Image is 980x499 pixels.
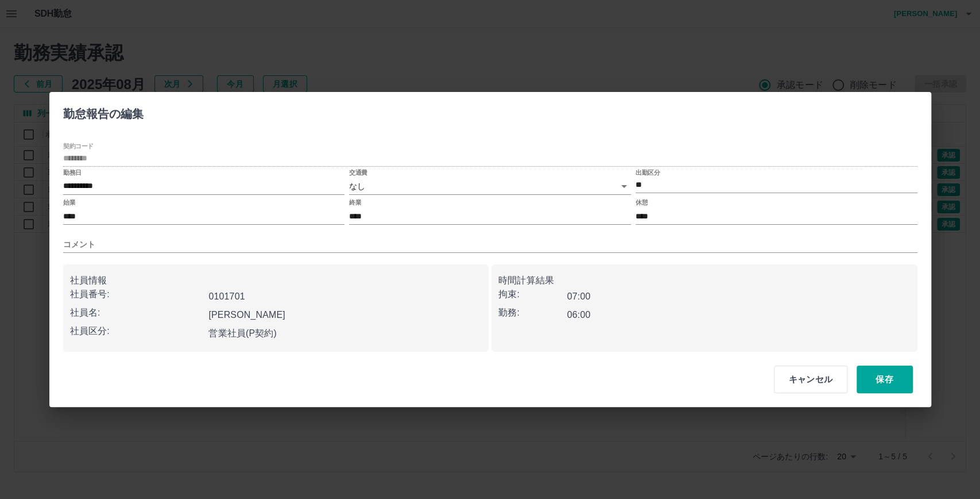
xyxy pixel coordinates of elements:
button: キャンセル [774,366,847,393]
p: 拘束: [498,287,567,301]
label: 始業 [63,198,75,207]
label: 休憩 [636,198,648,207]
p: 社員名: [70,306,204,320]
label: 出勤区分 [636,168,660,176]
b: [PERSON_NAME] [208,310,285,320]
b: 0101701 [208,291,245,301]
label: 交通費 [349,168,367,176]
b: 06:00 [567,310,591,320]
button: 保存 [857,366,913,393]
p: 時間計算結果 [498,274,911,287]
p: 社員区分: [70,324,204,338]
label: 勤務日 [63,168,82,176]
p: 社員情報 [70,274,482,287]
p: 社員番号: [70,287,204,301]
label: 終業 [349,198,361,207]
h2: 勤怠報告の編集 [49,92,158,131]
b: 営業社員(P契約) [208,328,277,338]
b: 07:00 [567,291,591,301]
label: 契約コード [63,141,94,150]
div: なし [349,178,631,195]
p: 勤務: [498,306,567,320]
